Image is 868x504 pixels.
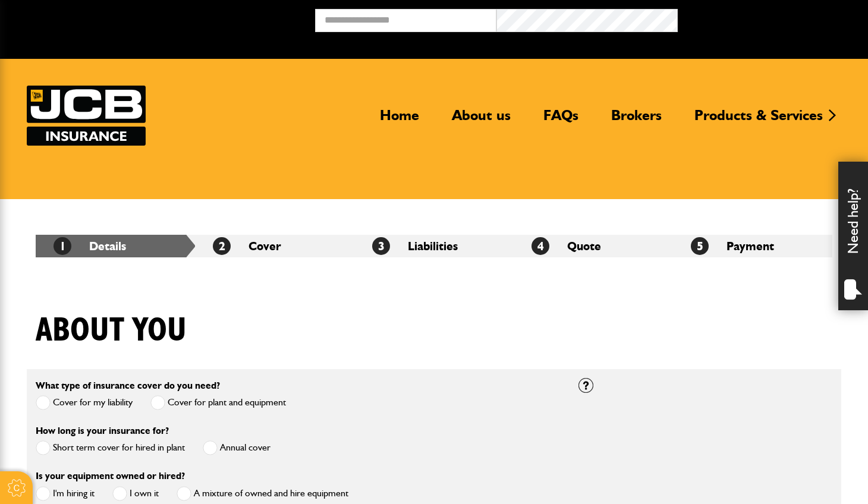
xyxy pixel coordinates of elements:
[36,235,195,257] li: Details
[36,440,185,455] label: Short term cover for hired in plant
[36,471,185,481] label: Is your equipment owned or hired?
[36,311,187,351] h1: About you
[54,237,71,255] span: 1
[36,381,220,390] label: What type of insurance cover do you need?
[372,237,390,255] span: 3
[514,235,673,257] li: Quote
[354,235,514,257] li: Liabilities
[673,235,832,257] li: Payment
[150,395,286,410] label: Cover for plant and equipment
[36,395,133,410] label: Cover for my liability
[112,486,159,501] label: I own it
[678,9,859,27] button: Broker Login
[27,86,146,146] img: JCB Insurance Services logo
[27,86,146,146] a: JCB Insurance Services
[213,237,231,255] span: 2
[443,106,520,134] a: About us
[838,162,868,310] div: Need help?
[685,106,832,134] a: Products & Services
[534,106,587,134] a: FAQs
[36,426,169,436] label: How long is your insurance for?
[36,486,95,501] label: I'm hiring it
[195,235,354,257] li: Cover
[602,106,671,134] a: Brokers
[691,237,709,255] span: 5
[371,106,428,134] a: Home
[177,486,348,501] label: A mixture of owned and hire equipment
[203,440,271,455] label: Annual cover
[532,237,549,255] span: 4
